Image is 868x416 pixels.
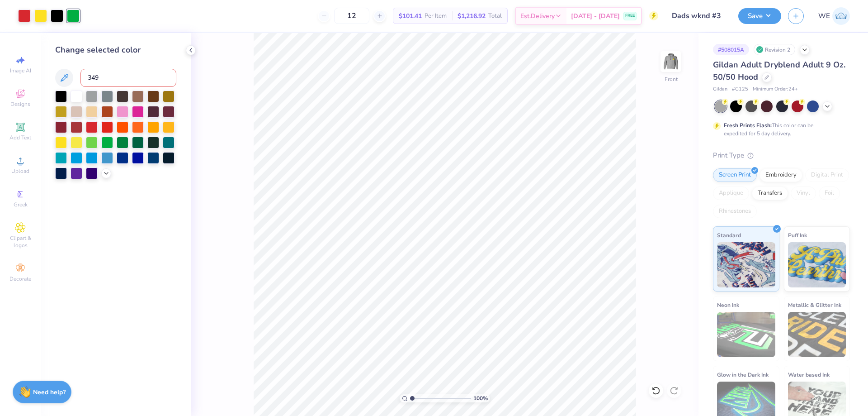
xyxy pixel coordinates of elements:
img: Front [662,53,680,71]
img: Standard [717,242,775,287]
span: WE [818,11,830,21]
img: Werrine Empeynado [832,7,850,25]
span: Standard [717,230,741,240]
span: Gildan Adult Dryblend Adult 9 Oz. 50/50 Hood [713,59,845,82]
div: Revision 2 [754,44,795,55]
div: Print Type [713,150,850,161]
span: $1,216.92 [458,11,486,21]
input: – – [334,8,369,24]
span: Per Item [425,11,447,21]
div: Applique [713,186,749,200]
div: Foil [819,186,840,200]
span: Neon Ink [717,300,739,310]
a: WE [818,7,850,25]
span: Decorate [9,275,31,282]
div: Embroidery [759,168,802,182]
span: Minimum Order: 24 + [753,86,798,93]
div: Rhinestones [713,205,757,218]
img: Neon Ink [717,312,775,357]
span: FREE [625,13,635,19]
input: Untitled Design [665,7,731,25]
span: 100 % [473,394,488,402]
div: This color can be expedited for 5 day delivery. [724,121,835,138]
span: Puff Ink [788,230,807,240]
span: Image AI [10,67,31,74]
span: Upload [11,167,29,175]
strong: Need help? [33,388,66,397]
span: Greek [14,201,28,208]
span: Designs [10,100,30,108]
div: Vinyl [791,186,816,200]
span: # G125 [732,86,748,93]
button: Save [738,8,781,24]
span: Glow in the Dark Ink [717,370,769,379]
span: Gildan [713,86,727,93]
img: Puff Ink [788,242,846,287]
div: Transfers [752,186,788,200]
div: Front [665,75,678,83]
span: $101.41 [399,11,422,21]
strong: Fresh Prints Flash: [724,122,772,129]
div: Screen Print [713,168,757,182]
span: Est. Delivery [520,11,555,21]
input: e.g. 7428 c [80,69,176,87]
img: Metallic & Glitter Ink [788,312,846,357]
span: Water based Ink [788,370,830,379]
span: Clipart & logos [5,234,36,249]
div: Change selected color [55,44,176,56]
div: Digital Print [805,168,849,182]
div: # 508015A [713,44,749,55]
span: Total [488,11,502,21]
span: Metallic & Glitter Ink [788,300,841,310]
span: [DATE] - [DATE] [571,11,620,21]
span: Add Text [9,134,31,141]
